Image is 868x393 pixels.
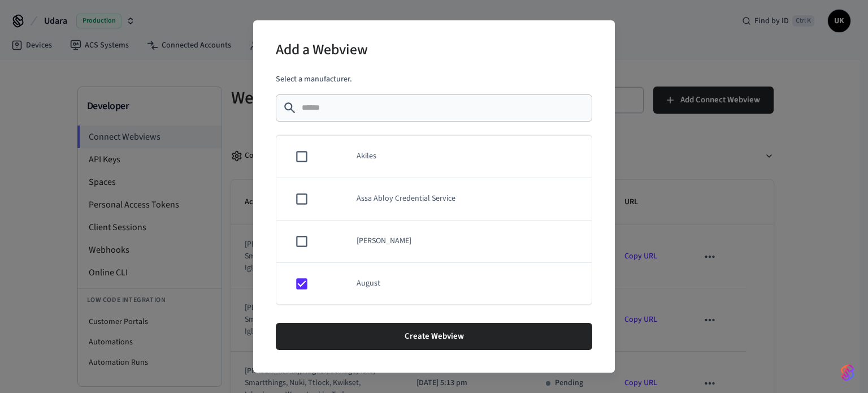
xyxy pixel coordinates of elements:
[343,136,592,178] td: Akiles
[276,323,592,350] button: Create Webview
[276,74,592,85] p: Select a manufacturer.
[343,263,592,305] td: August
[343,178,592,221] td: Assa Abloy Credential Service
[276,34,368,68] h2: Add a Webview
[343,221,592,263] td: [PERSON_NAME]
[841,364,854,382] img: SeamLogoGradient.69752ec5.svg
